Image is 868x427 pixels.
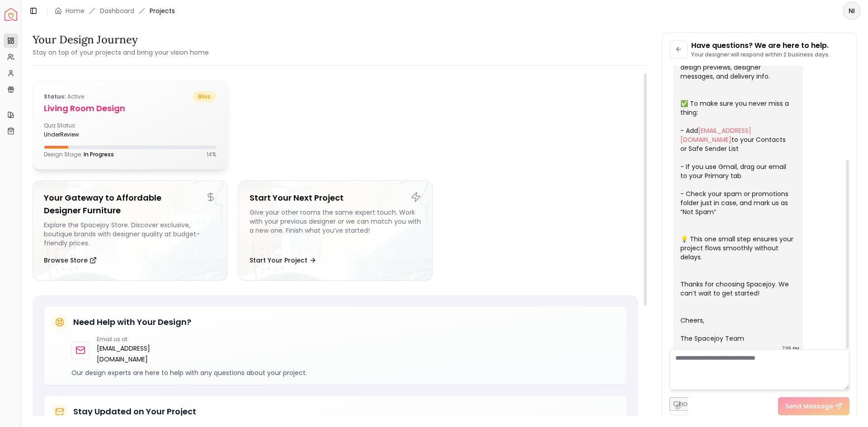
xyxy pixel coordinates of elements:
[5,8,17,21] a: Spacejoy
[44,122,126,138] div: Quiz Status:
[150,6,175,15] span: Projects
[250,192,422,204] h5: Start Your Next Project
[44,93,66,100] b: Status:
[44,221,216,248] div: Explore the Spacejoy Store. Discover exclusive, boutique brands with designer quality at budget-f...
[691,40,830,51] p: Have questions? We are here to help.
[71,368,619,377] p: Our design experts are here to help with any questions about your project.
[33,48,209,57] small: Stay on top of your projects and bring your vision home
[844,3,860,19] span: NI
[193,91,216,102] span: bliss
[100,6,134,15] a: Dashboard
[44,192,216,217] h5: Your Gateway to Affordable Designer Furniture
[691,51,830,58] p: Your designer will respond within 2 business days.
[250,208,422,248] div: Give your other rooms the same expert touch. Work with your previous designer or we can match you...
[680,126,751,144] a: [EMAIL_ADDRESS][DOMAIN_NAME]
[44,91,84,102] p: active
[5,8,17,21] img: Spacejoy Logo
[73,316,191,328] h5: Need Help with Your Design?
[44,251,97,269] button: Browse Store
[84,150,114,158] span: In Progress
[44,131,126,138] div: underReview
[33,180,227,281] a: Your Gateway to Affordable Designer FurnitureExplore the Spacejoy Store. Discover exclusive, bout...
[73,405,196,418] h5: Stay Updated on Your Project
[250,251,316,269] button: Start Your Project
[782,344,799,353] div: 7:38 PM
[97,336,198,343] p: Email us at
[55,6,175,15] nav: breadcrumb
[44,102,216,115] h5: Living Room design
[33,33,209,47] h3: Your Design Journey
[66,6,85,15] a: Home
[97,343,198,365] a: [EMAIL_ADDRESS][DOMAIN_NAME]
[44,151,114,158] p: Design Stage:
[238,180,433,281] a: Start Your Next ProjectGive your other rooms the same expert touch. Work with your previous desig...
[207,151,216,158] p: 14 %
[843,2,861,20] button: NI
